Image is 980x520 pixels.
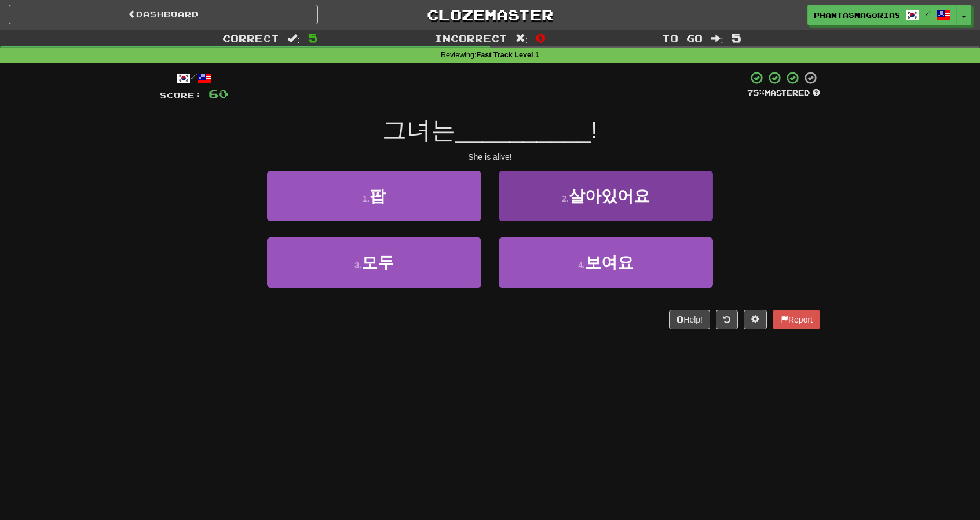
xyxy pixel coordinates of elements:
span: 5 [308,31,318,45]
a: Dashboard [9,5,318,24]
strong: Fast Track Level 1 [477,51,540,59]
span: 그녀는 [382,116,455,144]
span: / [925,9,931,17]
button: Help! [669,310,710,329]
span: Phantasmagoria92 [814,10,899,20]
span: ! [591,116,598,144]
span: 살아있어요 [569,187,650,205]
span: 5 [732,31,741,45]
a: Phantasmagoria92 / [807,5,957,25]
span: Correct [222,32,279,44]
button: 1.팝 [267,171,481,221]
button: 4.보여요 [499,237,713,288]
span: 모두 [361,254,394,272]
span: 팝 [370,187,386,205]
small: 1 . [363,194,370,203]
span: To go [662,32,703,44]
span: : [287,34,300,43]
div: Mastered [747,88,820,98]
span: 75 % [747,88,765,97]
span: 0 [536,31,546,45]
span: 60 [209,86,228,101]
button: 3.모두 [267,237,481,288]
button: Round history (alt+y) [716,310,738,329]
span: Score: [160,90,202,100]
a: Clozemaster [335,5,645,25]
small: 3 . [354,261,361,270]
span: Incorrect [434,32,507,44]
span: : [711,34,723,43]
div: / [160,71,228,85]
button: Report [773,310,820,329]
small: 2 . [562,194,569,203]
button: 2.살아있어요 [499,171,713,221]
span: __________ [455,116,591,144]
span: : [515,34,528,43]
span: 보여요 [585,254,634,272]
div: She is alive! [160,151,820,163]
small: 4 . [578,261,585,270]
